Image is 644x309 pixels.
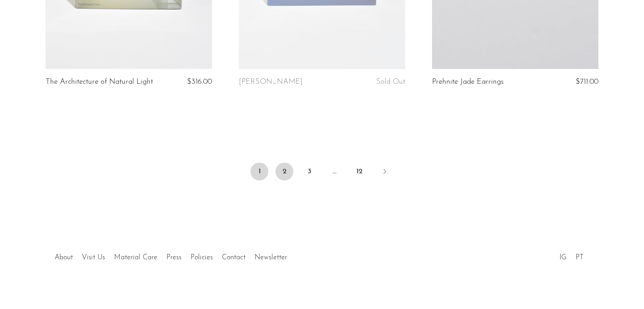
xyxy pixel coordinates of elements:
[555,247,588,264] ul: Social Medias
[191,254,213,261] a: Policies
[376,163,394,182] a: Next
[559,254,567,261] a: IG
[55,254,73,261] a: About
[351,163,369,180] a: 12
[576,254,584,261] a: PT
[250,163,268,180] span: 1
[275,163,293,180] a: 2
[82,254,105,261] a: Visit Us
[376,78,405,86] span: Sold Out
[576,78,598,86] span: $711.00
[46,78,153,86] a: The Architecture of Natural Light
[50,247,292,264] ul: Quick links
[222,254,246,261] a: Contact
[432,78,504,86] a: Prehnite Jade Earrings
[326,163,343,180] span: …
[187,78,212,86] span: $316.00
[114,254,157,261] a: Material Care
[166,254,182,261] a: Press
[239,78,303,86] a: [PERSON_NAME]
[301,163,318,180] a: 3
